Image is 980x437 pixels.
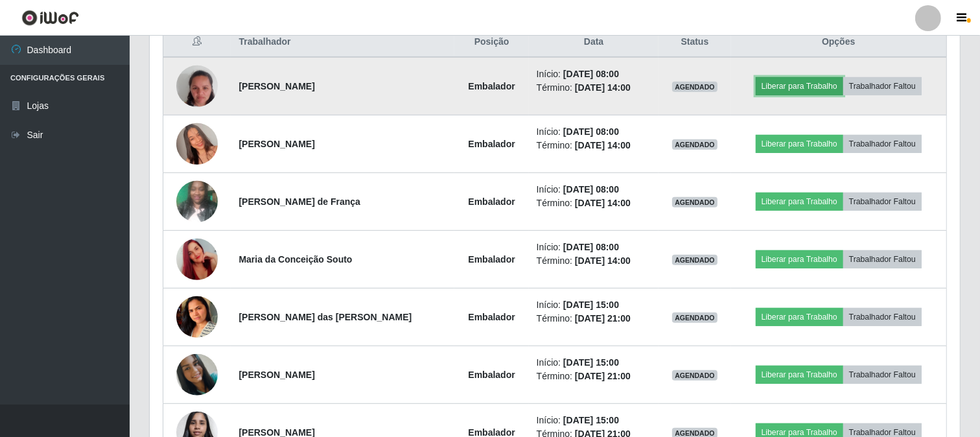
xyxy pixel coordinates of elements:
strong: [PERSON_NAME] de França [239,196,360,207]
th: Trabalhador [231,27,454,58]
li: Início: [537,414,651,427]
img: 1746815738665.jpeg [176,222,218,296]
strong: [PERSON_NAME] [239,81,314,91]
strong: [PERSON_NAME] [239,139,314,149]
img: 1672880944007.jpeg [176,276,218,357]
button: Trabalhador Faltou [843,193,922,211]
th: Opções [731,27,947,58]
button: Liberar para Trabalho [756,308,843,326]
button: Trabalhador Faltou [843,366,922,384]
time: [DATE] 08:00 [563,69,619,79]
img: CoreUI Logo [21,10,79,26]
button: Liberar para Trabalho [756,366,843,384]
span: AGENDADO [672,313,717,323]
button: Liberar para Trabalho [756,135,843,153]
button: Liberar para Trabalho [756,250,843,268]
li: Início: [537,356,651,370]
li: Término: [537,312,651,325]
time: [DATE] 14:00 [575,198,631,208]
li: Término: [537,254,651,268]
img: 1693608079370.jpeg [176,354,218,396]
strong: [PERSON_NAME] [239,370,314,380]
th: Posição [454,27,528,58]
time: [DATE] 08:00 [563,126,619,137]
li: Início: [537,298,651,312]
strong: Embalador [468,370,515,380]
th: Status [659,27,730,58]
span: AGENDADO [672,197,717,207]
span: AGENDADO [672,255,717,265]
span: AGENDADO [672,139,717,150]
button: Trabalhador Faltou [843,77,922,95]
li: Início: [537,125,651,139]
time: [DATE] 14:00 [575,140,631,150]
li: Término: [537,370,651,383]
strong: Embalador [468,81,515,91]
th: Data [529,27,659,58]
time: [DATE] 08:00 [563,184,619,195]
span: AGENDADO [672,82,717,92]
li: Término: [537,81,651,95]
button: Trabalhador Faltou [843,135,922,153]
strong: Embalador [468,139,515,149]
img: 1713098995975.jpeg [176,174,218,229]
button: Trabalhador Faltou [843,250,922,268]
strong: [PERSON_NAME] das [PERSON_NAME] [239,312,412,322]
strong: Maria da Conceição Souto [239,254,352,265]
time: [DATE] 08:00 [563,242,619,252]
button: Liberar para Trabalho [756,77,843,95]
time: [DATE] 15:00 [563,415,619,425]
button: Trabalhador Faltou [843,308,922,326]
img: 1751455620559.jpeg [176,107,218,181]
li: Início: [537,183,651,196]
time: [DATE] 21:00 [575,313,631,324]
button: Liberar para Trabalho [756,193,843,211]
span: AGENDADO [672,370,717,381]
time: [DATE] 21:00 [575,371,631,381]
strong: Embalador [468,312,515,322]
time: [DATE] 14:00 [575,82,631,93]
strong: Embalador [468,196,515,207]
li: Início: [537,241,651,254]
time: [DATE] 15:00 [563,300,619,310]
img: 1672943199458.jpeg [176,45,218,128]
time: [DATE] 14:00 [575,255,631,266]
strong: Embalador [468,254,515,265]
time: [DATE] 15:00 [563,357,619,368]
li: Início: [537,67,651,81]
li: Término: [537,196,651,210]
li: Término: [537,139,651,152]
